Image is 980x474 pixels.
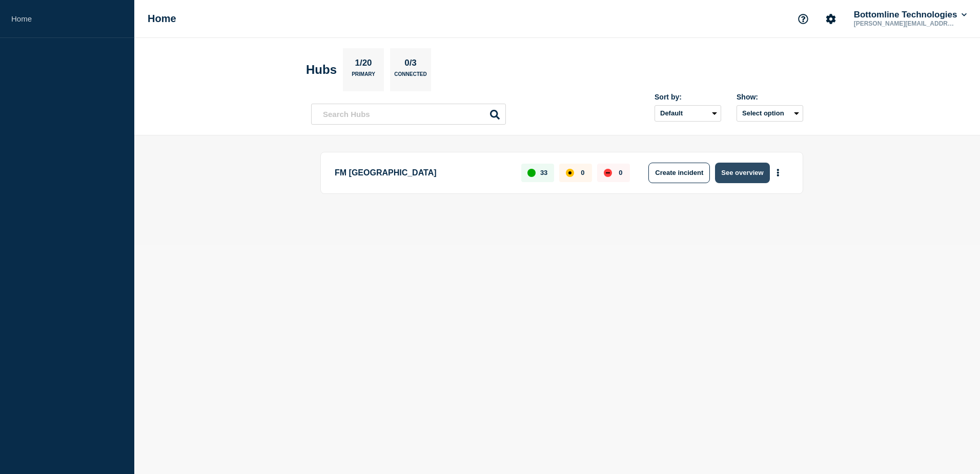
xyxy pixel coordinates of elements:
div: Sort by: [655,93,721,101]
p: Primary [352,71,375,82]
button: Select option [737,105,803,122]
div: up [527,169,536,177]
p: Connected [394,71,426,82]
div: down [604,169,612,177]
button: More actions [771,163,785,182]
button: Create incident [648,163,710,183]
p: [PERSON_NAME][EMAIL_ADDRESS][PERSON_NAME][DOMAIN_NAME] [852,20,958,27]
h1: Home [148,13,176,25]
button: Support [792,8,814,30]
button: Account settings [820,8,842,30]
p: 33 [540,169,547,176]
div: affected [566,169,574,177]
button: Bottomline Technologies [852,10,969,20]
div: Show: [737,93,803,101]
select: Sort by [655,105,721,122]
button: See overview [715,163,769,183]
p: 0 [619,169,622,176]
input: Search Hubs [311,104,506,125]
p: 0 [581,169,584,176]
p: 1/20 [351,58,376,71]
p: 0/3 [401,58,421,71]
p: FM [GEOGRAPHIC_DATA] [335,163,509,183]
h2: Hubs [306,63,337,77]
